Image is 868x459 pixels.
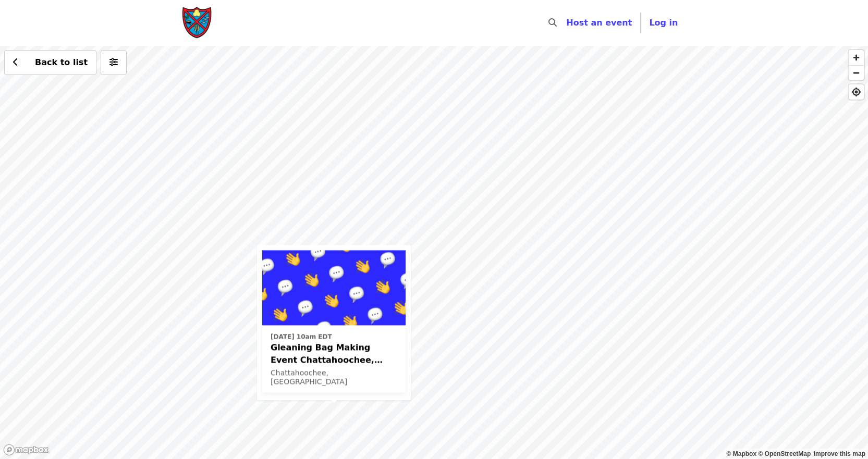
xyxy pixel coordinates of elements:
[262,250,406,325] img: Gleaning Bag Making Event Chattahoochee, Florida organized by Society of St. Andrew
[109,57,118,67] i: sliders-h icon
[3,444,49,456] a: Mapbox logo
[563,10,571,35] input: Search
[101,50,127,75] button: More filters (0 selected)
[182,6,213,40] img: Society of St. Andrew - Home
[548,18,557,28] i: search icon
[566,18,632,28] a: Host an event
[35,57,88,67] span: Back to list
[758,450,811,457] a: OpenStreetMap
[849,65,864,80] button: Zoom Out
[4,50,96,75] button: Back to list
[727,450,757,457] a: Mapbox
[271,368,397,386] div: Chattahoochee, [GEOGRAPHIC_DATA]
[271,332,332,341] time: [DATE] 10am EDT
[641,13,686,33] button: Log in
[849,84,864,100] button: Find My Location
[649,18,678,28] span: Log in
[262,250,406,392] a: See details for "Gleaning Bag Making Event Chattahoochee, Florida"
[814,450,865,457] a: Map feedback
[13,57,18,67] i: chevron-left icon
[271,341,397,366] span: Gleaning Bag Making Event Chattahoochee, [US_STATE]
[849,50,864,65] button: Zoom In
